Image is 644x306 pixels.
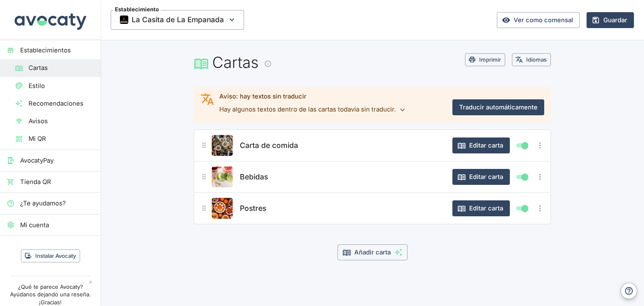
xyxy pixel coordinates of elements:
[111,10,244,29] span: La Casita de La Empanada
[452,137,510,153] button: Editar carta
[20,156,94,165] span: AvocatyPay
[29,134,94,143] span: Mi QR
[520,140,530,150] span: Mostrar / ocultar
[198,202,210,214] button: ¿A qué carta?
[338,244,408,260] button: Añadir carta
[520,203,530,213] span: Mostrar / ocultar
[262,58,274,70] button: Información
[238,199,268,218] button: Postres
[465,53,505,66] button: Imprimir
[219,103,446,117] p: Hay algunos textos dentro de las cartas todavía sin traducir.
[587,12,634,28] button: Guardar
[194,53,465,72] h1: Cartas
[212,135,233,156] img: Carta de comida
[20,220,94,230] span: Mi cuenta
[20,177,94,187] span: Tienda QR
[198,171,210,183] button: ¿A qué carta?
[212,198,233,219] button: Editar producto
[113,7,161,12] span: Establecimiento
[621,283,637,299] button: Ayuda y contacto
[452,169,510,185] button: Editar carta
[21,249,80,262] button: Instalar Avocaty
[29,117,94,126] span: Avisos
[452,99,544,115] button: Traducir automáticamente
[533,202,547,215] button: Más opciones
[212,166,233,187] img: Bebidas
[212,166,233,187] button: Editar producto
[240,202,266,214] span: Postres
[29,99,94,108] span: Recomendaciones
[29,63,94,73] span: Cartas
[520,172,530,182] span: Mostrar / ocultar
[240,140,298,151] span: Carta de comida
[512,53,551,66] button: Idiomas
[533,139,547,152] button: Más opciones
[198,139,210,151] button: ¿A qué carta?
[219,92,446,101] div: Aviso: hay textos sin traducir
[452,200,510,216] button: Editar carta
[240,171,268,183] span: Bebidas
[120,16,128,24] img: Thumbnail
[212,198,233,219] img: Postres
[29,81,94,91] span: Estilo
[20,199,94,208] span: ¿Te ayudamos?
[20,46,94,55] span: Establecimientos
[497,12,580,28] a: Ver como comensal
[212,135,233,156] button: Editar producto
[238,168,270,186] button: Bebidas
[111,10,244,29] button: EstablecimientoThumbnailLa Casita de La Empanada
[132,13,224,26] span: La Casita de La Empanada
[238,136,300,155] button: Carta de comida
[533,170,547,184] button: Más opciones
